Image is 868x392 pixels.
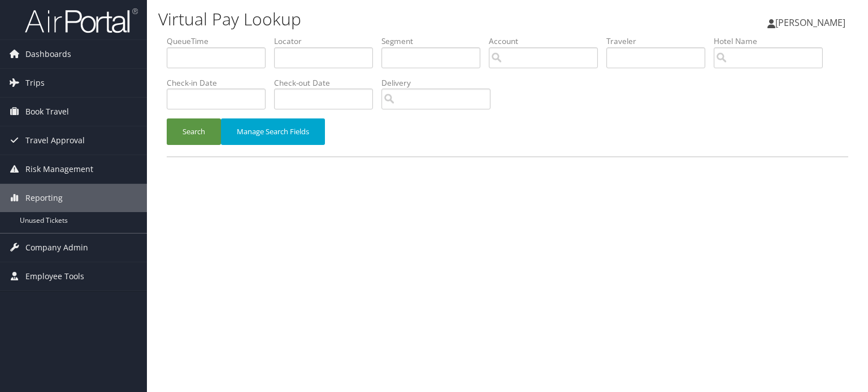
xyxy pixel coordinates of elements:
label: Segment [381,36,489,47]
span: Risk Management [25,155,93,183]
label: Hotel Name [714,36,831,47]
span: Reporting [25,184,63,212]
h1: Virtual Pay Lookup [158,7,624,31]
button: Search [167,118,221,145]
span: Travel Approval [25,126,85,155]
span: Company Admin [25,234,88,262]
label: Check-in Date [167,77,274,89]
span: Dashboards [25,40,71,68]
label: Account [489,36,606,47]
img: airportal-logo.png [25,7,138,34]
span: [PERSON_NAME] [775,16,845,29]
label: Check-out Date [274,77,381,89]
span: Trips [25,69,45,97]
label: Traveler [606,36,714,47]
button: Manage Search Fields [221,118,325,145]
label: Delivery [381,77,499,89]
a: [PERSON_NAME] [767,6,857,39]
label: QueueTime [167,36,274,47]
span: Book Travel [25,98,69,126]
span: Employee Tools [25,262,84,290]
label: Locator [274,36,381,47]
